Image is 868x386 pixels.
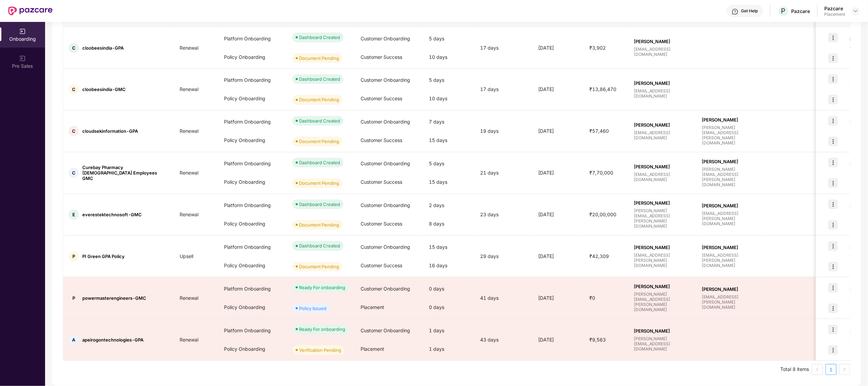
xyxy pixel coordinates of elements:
[361,304,384,310] span: Placement
[634,336,691,351] span: [PERSON_NAME][EMAIL_ADDRESS][DOMAIN_NAME]
[828,95,838,104] img: icon
[423,71,475,89] div: 5 days
[174,45,204,51] span: Renewal
[634,245,691,250] span: [PERSON_NAME]
[423,173,475,191] div: 15 days
[219,280,287,298] div: Platform Onboarding
[584,45,611,51] span: ₹3,902
[423,48,475,66] div: 10 days
[361,346,384,352] span: Placement
[299,221,339,228] div: Document Pending
[475,86,533,93] div: 17 days
[361,327,410,333] span: Customer Onboarding
[702,245,759,250] span: [PERSON_NAME]
[423,298,475,317] div: 0 days
[828,200,838,209] img: icon
[781,364,809,375] li: Total 8 items
[828,116,838,126] img: icon
[828,241,838,251] img: icon
[702,159,759,164] span: [PERSON_NAME]
[533,127,584,135] div: [DATE]
[781,7,786,15] span: P
[82,295,146,301] span: powermasterengineers-GMC
[69,168,79,178] div: C
[219,215,287,233] div: Policy Onboarding
[69,209,79,220] div: E
[828,137,838,146] img: icon
[853,8,858,14] img: svg+xml;base64,PHN2ZyBpZD0iRHJvcGRvd24tMzJ4MzIiIHhtbG5zPSJodHRwOi8vd3d3LnczLm9yZy8yMDAwL3N2ZyIgd2...
[299,117,340,124] div: Dashboard Created
[584,170,619,176] span: ₹7,70,000
[533,253,584,260] div: [DATE]
[533,211,584,218] div: [DATE]
[299,201,340,208] div: Dashboard Created
[219,154,287,173] div: Platform Onboarding
[361,137,402,143] span: Customer Success
[825,5,845,12] div: Pazcare
[584,211,622,217] span: ₹20,00,000
[219,113,287,131] div: Platform Onboarding
[361,179,402,185] span: Customer Success
[219,196,287,215] div: Platform Onboarding
[828,53,838,63] img: icon
[828,220,838,230] img: icon
[423,113,475,131] div: 7 days
[533,294,584,302] div: [DATE]
[741,8,758,14] div: Get Help
[475,169,533,177] div: 21 days
[174,211,204,217] span: Renewal
[702,211,759,226] span: [EMAIL_ADDRESS][PERSON_NAME][DOMAIN_NAME]
[423,154,475,173] div: 5 days
[634,130,691,140] span: [EMAIL_ADDRESS][DOMAIN_NAME]
[702,117,759,123] span: [PERSON_NAME]
[19,28,26,35] img: svg+xml;base64,PHN2ZyB3aWR0aD0iMjAiIGhlaWdodD0iMjAiIHZpZXdCb3g9IjAgMCAyMCAyMCIgZmlsbD0ibm9uZSIgeG...
[702,253,759,268] span: [EMAIL_ADDRESS][PERSON_NAME][DOMAIN_NAME]
[828,283,838,293] img: icon
[423,280,475,298] div: 0 days
[634,292,691,312] span: [PERSON_NAME][EMAIL_ADDRESS][PERSON_NAME][DOMAIN_NAME]
[584,128,614,134] span: ₹57,460
[475,127,533,135] div: 19 days
[732,8,739,15] img: svg+xml;base64,PHN2ZyBpZD0iSGVscC0zMngzMiIgeG1sbnM9Imh0dHA6Ly93d3cudzMub3JnLzIwMDAvc3ZnIiB3aWR0aD...
[634,208,691,229] span: [PERSON_NAME][EMAIL_ADDRESS][PERSON_NAME][DOMAIN_NAME]
[219,89,287,108] div: Policy Onboarding
[423,131,475,150] div: 15 days
[634,172,691,182] span: [EMAIL_ADDRESS][DOMAIN_NAME]
[828,325,838,334] img: icon
[82,45,124,51] span: cloobeesindia-GPA
[475,294,533,302] div: 41 days
[82,337,143,343] span: apeirogontechnologies-GPA
[69,251,79,261] div: P
[423,89,475,108] div: 10 days
[634,328,691,334] span: [PERSON_NAME]
[69,126,79,136] div: C
[299,138,339,145] div: Document Pending
[361,54,402,60] span: Customer Success
[361,286,410,292] span: Customer Onboarding
[828,178,838,188] img: icon
[69,293,79,303] div: P
[299,347,341,353] div: Verification Pending
[828,345,838,355] img: icon
[82,165,169,181] span: Curebay Pharmacy [DEMOGRAPHIC_DATA] Employees GMC
[533,169,584,177] div: [DATE]
[825,12,845,17] div: Placement
[423,196,475,215] div: 2 days
[634,88,691,99] span: [EMAIL_ADDRESS][DOMAIN_NAME]
[219,173,287,191] div: Policy Onboarding
[634,39,691,44] span: [PERSON_NAME]
[174,295,204,301] span: Renewal
[361,160,410,166] span: Customer Onboarding
[423,321,475,340] div: 1 days
[634,164,691,169] span: [PERSON_NAME]
[815,368,820,372] span: left
[174,170,204,176] span: Renewal
[299,159,340,166] div: Dashboard Created
[299,34,340,41] div: Dashboard Created
[219,340,287,358] div: Policy Onboarding
[584,253,614,259] span: ₹42,309
[82,254,125,259] span: PI Green GPA Policy
[82,128,138,134] span: cloudsekinformation-GPA
[839,364,850,375] button: right
[361,202,410,208] span: Customer Onboarding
